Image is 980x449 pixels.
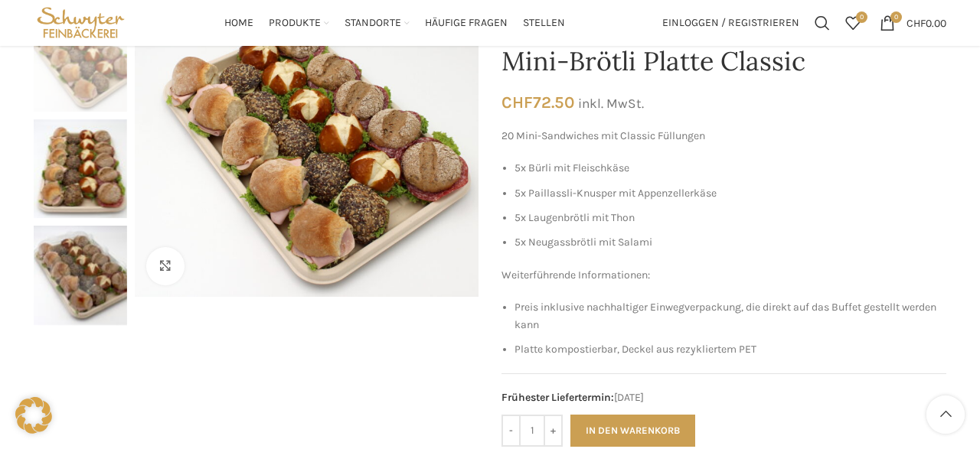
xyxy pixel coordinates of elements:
[514,160,946,177] li: 5x Bürli mit Fleischkäse
[514,210,946,226] li: 5x Laugenbrötli mit Thon
[131,12,482,297] div: 1 / 3
[523,16,565,31] span: Stellen
[501,415,521,447] input: -
[269,16,321,31] span: Produkte
[570,415,695,447] button: In den Warenkorb
[501,46,946,77] h1: Mini-Brötli Platte Classic
[838,8,868,38] div: Meine Wunschliste
[662,18,799,28] span: Einloggen / Registrieren
[501,389,946,406] span: [DATE]
[890,11,902,23] span: 0
[224,8,253,38] a: Home
[906,16,946,29] bdi: 0.00
[655,8,807,38] a: Einloggen / Registrieren
[34,12,127,119] div: 1 / 3
[544,415,563,447] input: +
[269,8,329,38] a: Produkte
[523,8,565,38] a: Stellen
[501,128,946,145] p: 20 Mini-Sandwiches mit Classic Füllungen
[838,8,868,38] a: 0
[501,93,533,112] span: CHF
[34,226,127,333] div: 3 / 3
[514,299,946,333] li: Preis inklusive nachhaltiger Einwegverpackung, die direkt auf das Buffet gestellt werden kann
[514,234,946,251] li: 5x Neugassbrötli mit Salami
[345,16,401,31] span: Standorte
[501,93,574,112] bdi: 72.50
[906,16,926,29] span: CHF
[514,185,946,202] li: 5x Paillassli-Knusper mit Appenzellerkäse
[34,119,127,226] div: 2 / 3
[425,8,508,38] a: Häufige Fragen
[578,96,644,111] small: inkl. MwSt.
[514,341,946,358] li: Platte kompostierbar, Deckel aus rezykliertem PET
[521,415,544,447] input: Produktmenge
[807,8,838,38] a: Suchen
[872,8,954,38] a: 0 CHF0.00
[136,8,655,38] div: Main navigation
[34,15,128,28] a: Site logo
[926,395,965,434] a: Scroll to top button
[345,8,410,38] a: Standorte
[224,16,253,31] span: Home
[425,16,508,31] span: Häufige Fragen
[501,267,946,284] p: Weiterführende Informationen:
[501,391,614,404] span: Frühester Liefertermin:
[856,11,867,23] span: 0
